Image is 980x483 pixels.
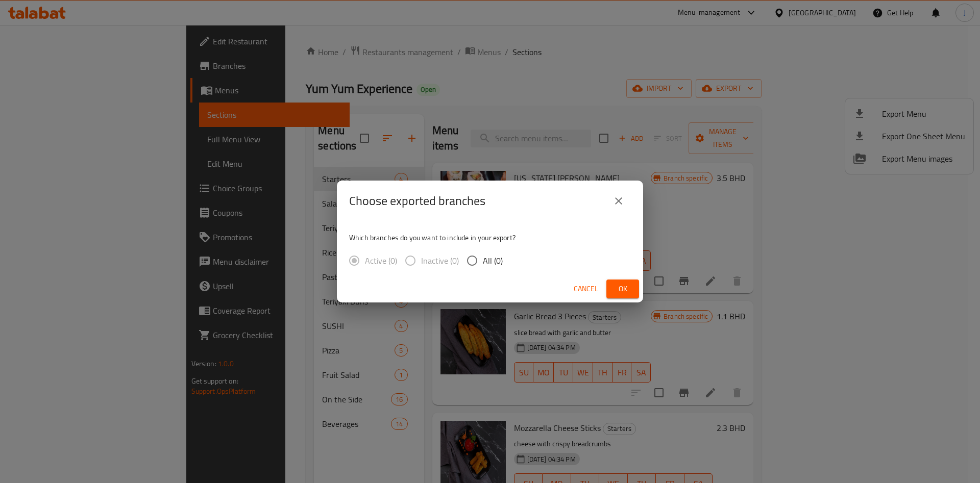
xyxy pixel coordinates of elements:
[349,193,485,209] h2: Choose exported branches
[483,255,503,267] span: All (0)
[574,283,598,295] span: Cancel
[570,279,602,298] button: Cancel
[365,255,397,267] span: Active (0)
[349,233,631,243] p: Which branches do you want to include in your export?
[421,255,459,267] span: Inactive (0)
[606,189,631,213] button: close
[606,279,639,298] button: Ok
[615,283,631,295] span: Ok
